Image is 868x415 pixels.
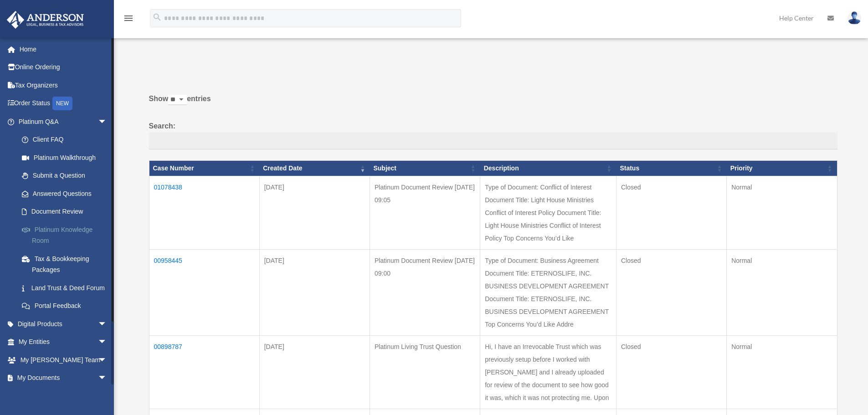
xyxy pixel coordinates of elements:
td: Closed [616,249,726,335]
th: Priority: activate to sort column ascending [727,161,837,176]
span: arrow_drop_down [98,333,116,352]
select: Showentries [168,95,187,105]
td: Normal [727,335,837,409]
i: search [152,12,162,22]
a: Land Trust & Deed Forum [13,279,121,297]
a: menu [123,16,134,24]
td: Type of Document: Business Agreement Document Title: ETERNOSLIFE, INC. BUSINESS DEVELOPMENT AGREE... [480,249,616,335]
span: arrow_drop_down [98,315,116,333]
a: Platinum Walkthrough [13,149,121,167]
td: [DATE] [259,176,370,249]
a: Portal Feedback [13,297,121,315]
span: arrow_drop_down [98,113,116,131]
label: Show entries [149,92,837,114]
label: Search: [149,120,837,150]
td: Normal [727,249,837,335]
td: Platinum Living Trust Question [370,335,480,409]
input: Search: [149,133,837,150]
a: My Documentsarrow_drop_down [6,369,121,387]
a: Tax & Bookkeeping Packages [13,250,121,279]
span: arrow_drop_down [98,369,116,388]
a: Client FAQ [13,131,121,149]
a: Digital Productsarrow_drop_down [6,315,121,333]
span: arrow_drop_down [98,351,116,369]
th: Description: activate to sort column ascending [480,161,616,176]
img: User Pic [847,11,861,25]
a: My Entitiesarrow_drop_down [6,333,121,351]
a: Platinum Q&Aarrow_drop_down [6,113,121,131]
td: [DATE] [259,335,370,409]
a: Answered Questions [13,184,116,203]
a: Platinum Knowledge Room [13,220,121,250]
img: Anderson Advisors Platinum Portal [4,11,87,29]
div: NEW [52,97,72,110]
th: Case Number: activate to sort column ascending [149,161,259,176]
a: Document Review [13,203,121,221]
td: Hi, I have an Irrevocable Trust which was previously setup before I worked with [PERSON_NAME] and... [480,335,616,409]
td: [DATE] [259,249,370,335]
td: Platinum Document Review [DATE] 09:05 [370,176,480,249]
i: menu [123,13,134,24]
a: My [PERSON_NAME] Teamarrow_drop_down [6,351,121,369]
a: Order StatusNEW [6,94,121,113]
th: Subject: activate to sort column ascending [370,161,480,176]
td: 00898787 [149,335,259,409]
th: Created Date: activate to sort column ascending [259,161,370,176]
a: Home [6,40,121,58]
td: Closed [616,176,726,249]
td: Platinum Document Review [DATE] 09:00 [370,249,480,335]
a: Submit a Question [13,167,121,185]
th: Status: activate to sort column ascending [616,161,726,176]
td: Closed [616,335,726,409]
a: Online Ordering [6,58,121,77]
td: 00958445 [149,249,259,335]
td: Normal [727,176,837,249]
td: Type of Document: Conflict of Interest Document Title: Light House Ministries Conflict of Interes... [480,176,616,249]
td: 01078438 [149,176,259,249]
a: Tax Organizers [6,76,121,94]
